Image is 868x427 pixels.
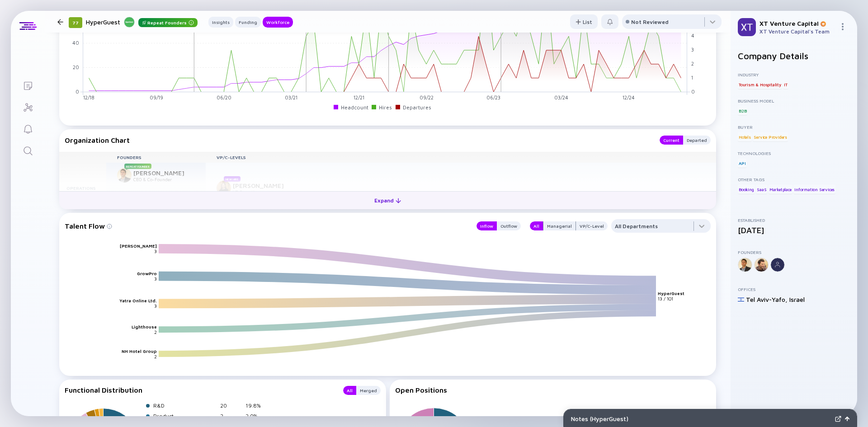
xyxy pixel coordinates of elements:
[571,415,831,422] div: Notes ( HyperGuest )
[486,95,500,101] tspan: 06/23
[756,185,767,194] div: SaaS
[738,51,850,61] h2: Company Details
[154,329,157,335] text: 2
[11,117,45,139] a: Reminders
[72,40,79,46] tspan: 40
[759,19,835,27] div: XT Venture Capital
[738,159,746,168] div: API
[738,177,850,182] div: Other Tags
[738,286,850,292] div: Offices
[738,124,850,130] div: Buyer
[11,96,45,117] a: Investor Map
[835,416,841,422] img: Expand Notes
[543,221,576,230] button: Managerial
[576,221,608,230] button: VP/C-Level
[86,16,198,28] div: HyperGuest
[217,95,231,101] tspan: 06/20
[65,386,334,395] div: Functional Distribution
[660,136,683,145] button: Current
[631,19,669,25] div: Not Reviewed
[738,249,850,255] div: Founders
[11,74,45,96] a: Lists
[738,132,752,141] div: Hotels
[420,95,434,101] tspan: 09/22
[658,291,684,296] text: HyperGuest
[554,95,568,101] tspan: 03/24
[263,18,293,27] div: Workforce
[208,17,233,28] button: Insights
[369,193,406,207] div: Expand
[570,15,598,29] div: List
[120,243,157,249] text: [PERSON_NAME]
[153,413,217,419] div: Product
[154,304,157,309] text: 3
[150,95,163,101] tspan: 09/19
[220,402,242,409] div: 20
[132,324,157,329] text: Lighthouse
[285,95,297,101] tspan: 03/21
[691,61,694,66] tspan: 2
[658,296,673,301] text: 13 / 101
[691,89,695,94] tspan: 0
[543,221,576,230] div: Managerial
[208,18,233,27] div: Insights
[153,402,217,409] div: R&D
[738,217,850,223] div: Established
[783,80,788,89] div: IT
[11,139,45,161] a: Search
[343,386,356,395] button: All
[154,249,157,254] text: 3
[138,18,198,27] div: Repeat Founders
[497,221,521,230] button: Outflow
[65,219,467,233] div: Talent Flow
[839,23,846,30] img: Menu
[738,18,756,36] img: XT Profile Picture
[683,136,711,145] button: Departed
[220,413,242,419] div: 2
[738,98,850,103] div: Business Model
[154,276,157,282] text: 3
[137,271,157,276] text: GrowPro
[395,386,711,394] div: Open Positions
[83,95,94,101] tspan: 12/18
[738,185,755,194] div: Booking
[356,386,381,395] button: Merged
[75,89,79,94] tspan: 0
[691,75,693,80] tspan: 1
[154,354,157,359] text: 2
[235,18,261,27] div: Funding
[354,95,364,101] tspan: 12/21
[738,150,850,156] div: Technologies
[119,298,157,304] text: Yatra Online Ltd.
[738,80,782,89] div: Tourism & Hospitality
[530,221,543,230] button: All
[738,296,744,303] img: Israel Flag
[69,17,82,28] div: 77
[476,221,497,230] button: Inflow
[623,95,635,101] tspan: 12/24
[845,417,849,421] img: Open Notes
[245,402,267,409] div: 19.8%
[738,106,747,115] div: B2B
[738,72,850,77] div: Industry
[793,185,835,194] div: Information Services
[59,191,716,209] button: Expand
[263,17,293,28] button: Workforce
[65,136,651,145] div: Organization Chart
[570,14,598,29] button: List
[245,413,267,419] div: 2.0%
[691,47,694,52] tspan: 3
[122,348,157,354] text: NH Hotel Group
[746,296,788,303] div: Tel Aviv-Yafo ,
[235,17,261,28] button: Funding
[759,28,835,35] div: XT Venture Capital's Team
[691,33,694,39] tspan: 4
